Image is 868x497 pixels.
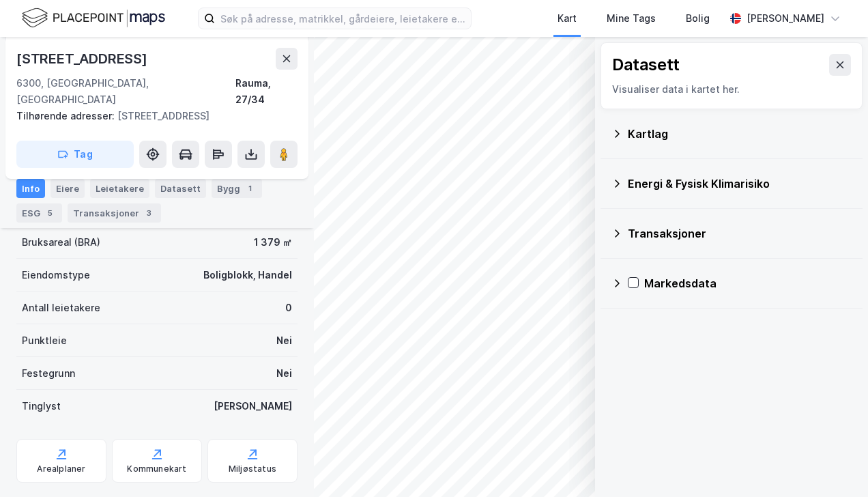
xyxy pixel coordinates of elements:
span: Tilhørende adresser: [16,110,117,122]
div: Nei [276,365,292,382]
div: [STREET_ADDRESS] [16,48,150,70]
div: [STREET_ADDRESS] [16,108,287,124]
div: 1 [243,182,257,195]
div: Info [16,179,45,198]
div: Kontrollprogram for chat [800,431,868,497]
div: Mine Tags [607,10,656,27]
div: Miljøstatus [229,464,276,474]
div: [PERSON_NAME] [214,398,292,414]
div: Bolig [686,10,710,27]
div: Eiere [50,179,85,198]
div: Arealplaner [37,464,85,474]
div: Markedsdata [644,275,852,292]
div: 6300, [GEOGRAPHIC_DATA], [GEOGRAPHIC_DATA] [16,75,235,108]
div: Transaksjoner [68,203,161,223]
div: Datasett [612,54,680,76]
div: Bruksareal (BRA) [22,234,100,251]
div: ESG [16,203,62,223]
div: 1 379 ㎡ [254,234,292,251]
div: Rauma, 27/34 [235,75,298,108]
div: Visualiser data i kartet her. [612,81,851,98]
div: Festegrunn [22,365,75,382]
div: Boligblokk, Handel [203,267,292,283]
div: 3 [142,206,156,220]
div: Punktleie [22,332,67,349]
div: Bygg [212,179,262,198]
div: Nei [276,332,292,349]
div: Transaksjoner [628,225,852,242]
div: Antall leietakere [22,300,100,316]
div: Leietakere [90,179,149,198]
div: Kart [558,10,577,27]
div: Eiendomstype [22,267,90,283]
div: Kartlag [628,126,852,142]
img: logo.f888ab2527a4732fd821a326f86c7f29.svg [22,6,165,30]
div: Kommunekart [127,464,186,474]
div: 0 [285,300,292,316]
input: Søk på adresse, matrikkel, gårdeiere, leietakere eller personer [215,8,471,29]
div: Energi & Fysisk Klimarisiko [628,175,852,192]
div: [PERSON_NAME] [747,10,824,27]
div: Datasett [155,179,206,198]
div: Tinglyst [22,398,61,414]
div: 5 [43,206,57,220]
iframe: Chat Widget [800,431,868,497]
button: Tag [16,141,134,168]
